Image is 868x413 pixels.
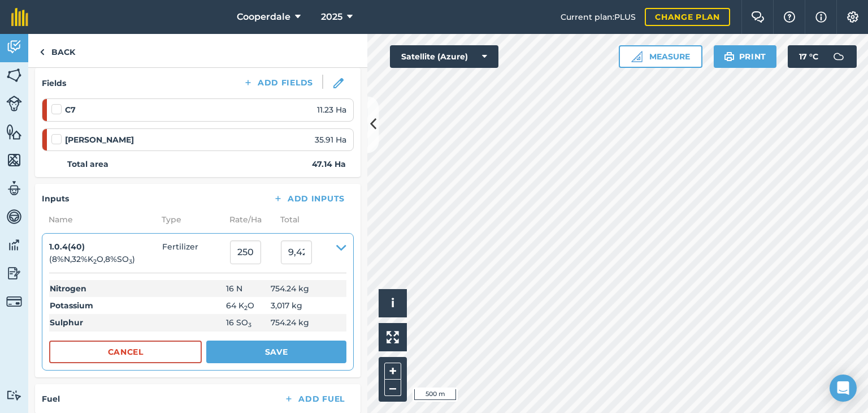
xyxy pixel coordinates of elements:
[6,67,22,84] img: svg+xml;base64,PHN2ZyB4bWxucz0iaHR0cDovL3d3dy53My5vcmcvMjAwMC9zdmciIHdpZHRoPSI1NiIgaGVpZ2h0PSI2MC...
[225,297,266,314] td: 64 K O
[815,10,827,24] img: svg+xml;base64,PHN2ZyB4bWxucz0iaHR0cDovL3d3dy53My5vcmcvMjAwMC9zdmciIHdpZHRoPSIxNyIgaGVpZ2h0PSIxNy...
[846,11,860,23] img: A cog icon
[333,78,344,88] img: svg+xml;base64,PHN2ZyB3aWR0aD0iMTgiIGhlaWdodD0iMTgiIHZpZXdCb3g9IjAgMCAxOCAxOCIgZmlsbD0ibm9uZSIgeG...
[6,390,22,401] img: svg+xml;base64,PD94bWwgdmVyc2lvbj0iMS4wIiBlbmNvZGluZz0idXRmLTgiPz4KPCEtLSBHZW5lcmF0b3I6IEFkb2JlIE...
[49,253,162,265] p: ( 8 % N , 32 % K O , 8 % SO )
[266,280,346,297] td: 754.24 kg
[6,38,22,55] img: svg+xml;base64,PD94bWwgdmVyc2lvbj0iMS4wIiBlbmNvZGluZz0idXRmLTgiPz4KPCEtLSBHZW5lcmF0b3I6IEFkb2JlIE...
[266,297,346,314] td: 3,017 kg
[49,240,346,266] summary: 1.0.4(40)(8%N,32%K2O,8%SO3)Fertilizer
[248,321,251,329] sub: 3
[783,11,796,23] img: A question mark icon
[49,280,225,297] th: Nitrogen
[619,45,702,68] button: Measure
[387,331,399,343] img: Four arrows, one pointing top left, one top right, one bottom right and the last bottom left
[384,363,401,380] button: +
[264,191,354,206] button: Add Inputs
[42,192,69,205] h4: Inputs
[93,258,97,265] sub: 2
[65,134,134,146] strong: [PERSON_NAME]
[6,123,22,140] img: svg+xml;base64,PHN2ZyB4bWxucz0iaHR0cDovL3d3dy53My5vcmcvMjAwMC9zdmciIHdpZHRoPSI1NiIgaGVpZ2h0PSI2MC...
[42,393,60,405] h4: Fuel
[274,213,300,226] span: Total
[561,11,636,23] span: Current plan : PLUS
[724,50,735,63] img: svg+xml;base64,PHN2ZyB4bWxucz0iaHR0cDovL3d3dy53My5vcmcvMjAwMC9zdmciIHdpZHRoPSIxOSIgaGVpZ2h0PSIyNC...
[49,297,225,314] th: Potassium
[6,294,22,309] img: svg+xml;base64,PD94bWwgdmVyc2lvbj0iMS4wIiBlbmNvZGluZz0idXRmLTgiPz4KPCEtLSBHZW5lcmF0b3I6IEFkb2JlIE...
[129,258,132,265] sub: 3
[49,314,225,331] th: Sulphur
[315,134,346,146] span: 35.91 Ha
[645,8,730,26] a: Change plan
[6,152,22,169] img: svg+xml;base64,PHN2ZyB4bWxucz0iaHR0cDovL3d3dy53My5vcmcvMjAwMC9zdmciIHdpZHRoPSI1NiIgaGVpZ2h0PSI2MC...
[6,236,22,253] img: svg+xml;base64,PD94bWwgdmVyc2lvbj0iMS4wIiBlbmNvZGluZz0idXRmLTgiPz4KPCEtLSBHZW5lcmF0b3I6IEFkb2JlIE...
[225,314,266,331] td: 16 SO
[391,296,394,310] span: i
[162,240,230,266] span: Fertilizer
[6,208,22,225] img: svg+xml;base64,PD94bWwgdmVyc2lvbj0iMS4wIiBlbmNvZGluZz0idXRmLTgiPz4KPCEtLSBHZW5lcmF0b3I6IEFkb2JlIE...
[384,380,401,396] button: –
[11,8,28,26] img: fieldmargin Logo
[266,314,346,331] td: 754.24 kg
[244,304,248,312] sub: 2
[830,375,857,402] div: Open Intercom Messenger
[379,289,407,317] button: i
[317,104,346,116] span: 11.23 Ha
[6,96,22,111] img: svg+xml;base64,PD94bWwgdmVyc2lvbj0iMS4wIiBlbmNvZGluZz0idXRmLTgiPz4KPCEtLSBHZW5lcmF0b3I6IEFkb2JlIE...
[321,10,342,24] span: 2025
[799,45,818,68] span: 17 ° C
[234,75,322,91] button: Add Fields
[206,341,346,363] button: Save
[155,213,223,226] span: Type
[6,265,22,282] img: svg+xml;base64,PD94bWwgdmVyc2lvbj0iMS4wIiBlbmNvZGluZz0idXRmLTgiPz4KPCEtLSBHZW5lcmF0b3I6IEFkb2JlIE...
[223,213,274,226] span: Rate/ Ha
[49,240,162,253] h4: 1.0.4(40)
[49,341,202,363] button: Cancel
[714,45,777,68] button: Print
[390,45,498,68] button: Satellite (Azure)
[631,51,643,62] img: Ruler icon
[42,77,66,89] h4: Fields
[275,391,354,407] button: Add Fuel
[28,34,86,67] a: Back
[40,45,45,59] img: svg+xml;base64,PHN2ZyB4bWxucz0iaHR0cDovL3d3dy53My5vcmcvMjAwMC9zdmciIHdpZHRoPSI5IiBoZWlnaHQ9IjI0Ii...
[42,213,155,226] span: Name
[827,45,850,68] img: svg+xml;base64,PD94bWwgdmVyc2lvbj0iMS4wIiBlbmNvZGluZz0idXRmLTgiPz4KPCEtLSBHZW5lcmF0b3I6IEFkb2JlIE...
[225,280,266,297] td: 16 N
[65,104,76,116] strong: C7
[67,158,108,170] strong: Total area
[6,180,22,197] img: svg+xml;base64,PD94bWwgdmVyc2lvbj0iMS4wIiBlbmNvZGluZz0idXRmLTgiPz4KPCEtLSBHZW5lcmF0b3I6IEFkb2JlIE...
[751,11,765,23] img: Two speech bubbles overlapping with the left bubble in the forefront
[312,158,346,170] strong: 47.14 Ha
[237,10,290,24] span: Cooperdale
[788,45,857,68] button: 17 °C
